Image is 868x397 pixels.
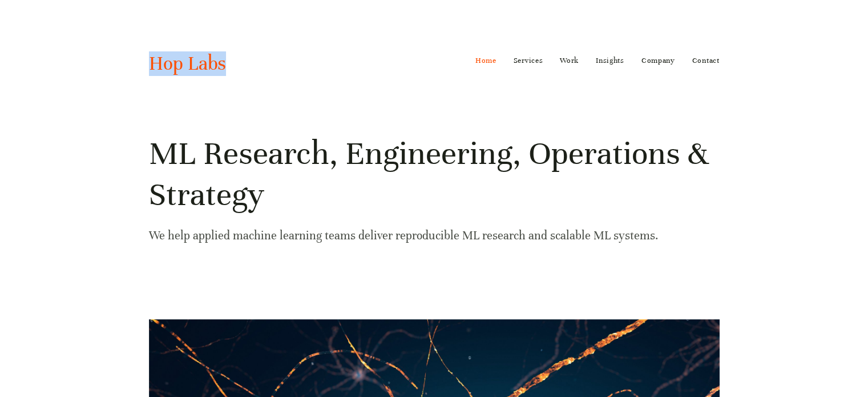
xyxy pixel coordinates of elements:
a: Hop Labs [149,51,226,75]
a: Services [514,51,543,70]
h1: ML Research, Engineering, Operations & Strategy [149,133,720,215]
a: Contact [692,51,720,70]
a: Work [560,51,579,70]
p: We help applied machine learning teams deliver reproducible ML research and scalable ML systems. [149,226,720,246]
a: Insights [596,51,624,70]
a: Home [475,51,496,70]
a: Company [641,51,675,70]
